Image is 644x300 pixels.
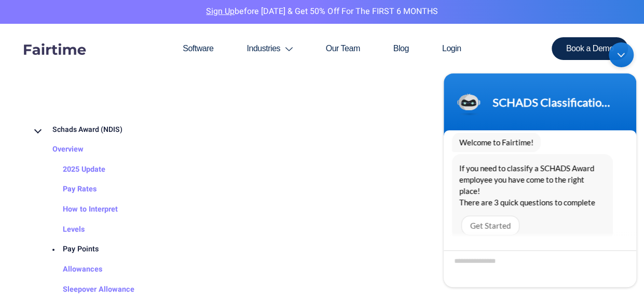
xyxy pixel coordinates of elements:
a: Login [426,24,478,73]
a: Pay Rates [42,179,97,200]
a: Blog [377,24,426,73]
iframe: SalesIQ Chatwindow [439,37,641,292]
a: Sign Up [206,5,235,18]
p: before [DATE] & Get 50% Off for the FIRST 6 MONTHS [8,5,636,19]
a: Allowances [42,260,102,280]
a: Software [166,24,230,73]
a: 2025 Update [42,159,105,179]
a: Overview [32,140,84,160]
a: Sleepover Allowance [42,280,134,300]
a: Schads Award (NDIS) [32,120,122,140]
a: How to Interpret [42,200,118,220]
a: Pay Points [42,239,99,260]
a: Levels [42,219,85,239]
a: Industries [230,24,309,73]
a: Our Team [309,24,377,73]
